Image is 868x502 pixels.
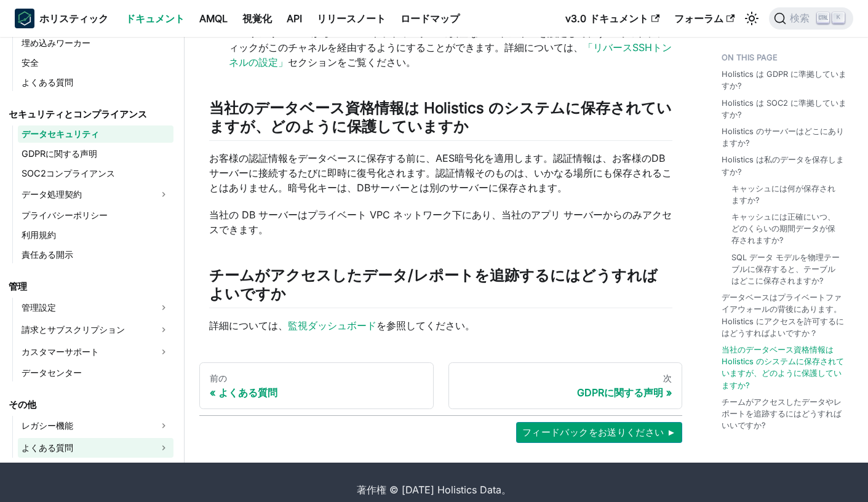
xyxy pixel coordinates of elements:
[118,9,192,28] a: ドキュメント
[22,57,39,68] font: 安全
[15,9,34,28] img: ホリスティック
[357,484,511,496] font: 著作権 © [DATE] Holistics Data。
[15,9,108,28] a: ホリスティックホリスティック
[400,12,460,25] font: ロードマップ
[18,207,173,224] a: プライバシーポリシー
[731,183,843,206] a: キャッシュには何が保存されますか?
[9,108,147,120] font: セキュリティとコンプライアンス
[722,345,844,390] font: 当社のデータベース資格情報は Holistics のシステムに保存されていますが、どのように保護していますか?
[317,12,386,25] font: リリースノート
[522,427,676,437] font: フィードバックをお送りください ►
[18,416,173,436] a: レガシー機能
[565,12,648,25] font: v3.0 ドキュメント
[287,12,302,25] font: API
[9,399,36,410] font: その他
[376,319,475,332] font: を参照してください。
[674,12,723,25] font: フォーラム
[22,302,56,313] font: 管理設定
[22,129,99,139] font: データセキュリティ
[722,154,848,177] a: Holistics は私のデータを保存しますか?
[18,438,173,458] a: よくある質問
[18,125,173,143] a: データセキュリティ
[18,74,173,91] a: よくある質問
[731,184,835,205] font: キャッシュには何が保存されますか?
[742,9,762,28] button: ダークモードとライトモードを切り替える（現在はライトモード）
[558,9,667,28] a: v3.0 ドキュメント
[22,189,82,199] font: データ処理契約
[22,168,115,178] font: SOC2コンプライアンス
[229,26,288,39] font: SSHトンネル
[22,249,73,260] font: 責任ある開示
[125,12,185,25] font: ドキュメント
[22,442,73,453] font: よくある質問
[722,396,848,432] a: チームがアクセスしたデータやレポートを追跡するにはどうすればいいですか?
[218,386,277,399] font: よくある質問
[39,12,108,25] font: ホリスティック
[22,210,108,220] font: プライバシーポリシー
[22,324,125,335] font: 請求とサブスクリプション
[18,246,173,263] a: 責任ある開示
[22,148,97,159] font: GDPRに関する声明
[722,97,848,121] a: Holistics は SOC2 に準拠していますか?
[199,12,228,25] font: AMQL
[242,12,272,25] font: 視覚化
[210,373,227,383] font: 前の
[832,12,845,23] kbd: K
[199,362,434,409] a: 前のよくある質問
[722,155,844,176] font: Holistics は私のデータを保存しますか?
[731,252,843,287] a: SQL データ モデルを物理テーブルに保存すると、テーブルはどこに保存されますか?
[722,70,846,90] font: Holistics は GDPR に準拠していますか?
[209,99,672,135] font: 当社のデータベース資格情報は Holistics のシステムに保存されていますが、どのように保護していますか
[18,226,173,244] a: 利用規約
[209,319,288,332] font: 詳細については、
[22,346,99,357] font: カスタマーサポート
[769,7,853,30] button: 検索（Ctrl+K）
[516,422,682,443] button: フィードバックをお送りください ►
[731,253,840,285] font: SQL データ モデルを物理テーブルに保存すると、テーブルはどこに保存されますか?
[18,342,173,362] a: カスタマーサポート
[722,293,844,338] font: データベースはプライベートファイアウォールの背後にあります。Holistics にアクセスを許可するにはどうすればよいですか？
[309,9,393,28] a: リリースノート
[209,266,658,303] font: チームがアクセスしたデータ/レポートを追跡するにはどうすればよいですか
[393,9,467,28] a: ロードマップ
[9,281,27,292] font: 管理
[790,13,810,23] font: 検索
[448,362,683,409] a: 次GDPRに関する声明
[722,292,848,339] a: データベースはプライベートファイアウォールの背後にあります。Holistics にアクセスを許可するにはどうすればよいですか？
[199,362,682,409] nav: ドキュメントページ
[577,386,663,399] font: GDPRに関する声明
[731,212,835,245] font: キャッシュには正確にいつ、どのくらいの期間データが保存されますか?
[235,9,279,28] a: 視覚化
[722,344,848,391] a: 当社のデータベース資格情報は Holistics のシステムに保存されていますが、どのように保護していますか?
[209,209,672,236] font: 当社の DB サーバーはプライベート VPC ネットワーク下にあり、当社のアプリ サーバーからのみアクセスできます。
[18,34,173,52] a: 埋め込みワーカー
[667,9,742,28] a: フォーラム
[663,373,672,383] font: 次
[209,152,672,194] font: お客様の認証情報をデータベースに保存する前に、AES暗号化を適用します。認証情報は、お客様のDBサーバーに接続するたびに即時に復号化されます。認証情報そのものは、いかなる場所にも保存されることは...
[192,9,235,28] a: AMQL
[18,54,173,71] a: 安全
[722,397,842,430] font: チームがアクセスしたデータやレポートを追跡するにはどうすればいいですか?
[18,298,173,317] a: 管理設定
[722,98,846,119] font: Holistics は SOC2 に準拠していますか?
[279,9,309,28] a: API
[22,38,90,48] font: 埋め込みワーカー
[731,211,843,247] a: キャッシュには正確にいつ、どのくらいの期間データが保存されますか?
[18,165,173,182] a: SOC2コンプライアンス
[22,367,82,378] font: データセンター
[722,127,844,148] font: Holistics のサーバーはどこにありますか?
[288,56,416,68] font: セクションをご覧ください。
[22,77,73,87] font: よくある質問
[18,320,173,340] a: 請求とサブスクリプション
[22,420,73,431] font: レガシー機能
[18,364,173,381] a: データセンター
[18,185,173,204] a: データ処理契約
[288,319,376,332] a: 監視ダッシュボード
[229,41,672,68] a: 「リバースSSHトンネルの設定」
[22,229,56,240] font: 利用規約
[722,68,848,92] a: Holistics は GDPR に準拠していますか?
[722,125,848,149] a: Holistics のサーバーはどこにありますか?
[18,145,173,162] a: GDPRに関する声明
